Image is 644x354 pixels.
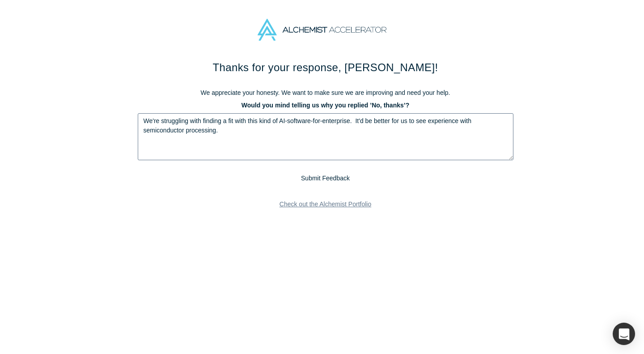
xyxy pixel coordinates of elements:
[241,102,409,109] b: Would you mind telling us why you replied ’No, thanks’?
[138,113,513,160] textarea: We're struggling with finding a fit with this kind of AI-software-for-enterprise. It'd be better ...
[258,19,386,41] img: Alchemist Accelerator Logo
[138,88,513,98] p: We appreciate your honesty. We want to make sure we are improving and need your help.
[138,60,513,76] h1: Thanks for your response, [PERSON_NAME]!
[298,173,353,184] button: Submit Feedback
[273,196,378,212] a: Check out the Alchemist Portfolio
